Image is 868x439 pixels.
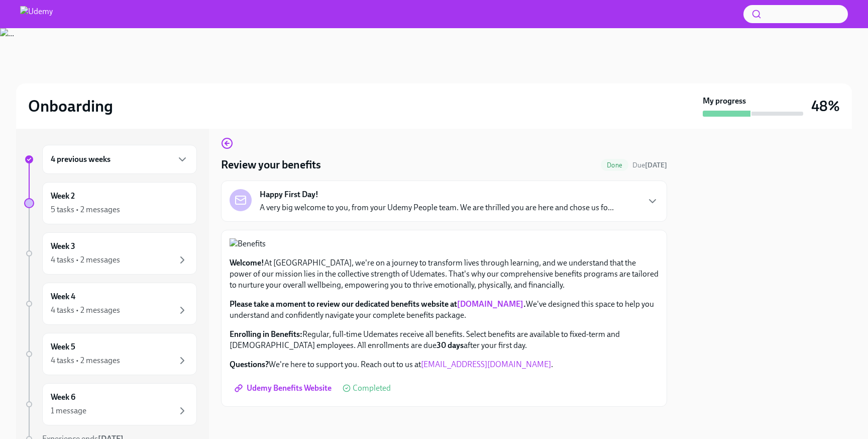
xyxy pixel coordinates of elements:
[230,299,526,309] strong: Please take a moment to review our dedicated benefits website at .
[645,161,667,169] strong: [DATE]
[51,405,86,416] div: 1 message
[230,329,302,339] strong: Enrolling in Benefits:
[51,305,120,316] div: 4 tasks • 2 messages
[24,182,197,224] a: Week 25 tasks • 2 messages
[230,299,659,321] p: We've designed this space to help you understand and confidently navigate your complete benefits ...
[51,191,75,202] h6: Week 2
[457,299,523,309] a: [DOMAIN_NAME]
[260,189,318,200] strong: Happy First Day!
[260,202,614,213] p: A very big welcome to you, from your Udemy People team. We are thrilled you are here and chose us...
[51,341,75,353] h6: Week 5
[230,238,659,249] button: Zoom image
[230,258,264,268] strong: Welcome!
[237,383,332,393] span: Udemy Benefits Website
[51,204,120,215] div: 5 tasks • 2 messages
[230,257,659,291] p: At [GEOGRAPHIC_DATA], we're on a journey to transform lives through learning, and we understand t...
[632,160,667,170] span: September 4th, 2025 10:00
[632,161,667,169] span: Due
[230,360,269,369] strong: Questions?
[230,329,659,351] p: Regular, full-time Udemates receive all benefits. Select benefits are available to fixed-term and...
[230,378,339,398] a: Udemy Benefits Website
[24,283,197,325] a: Week 44 tasks • 2 messages
[703,96,746,107] strong: My progress
[601,161,628,169] span: Done
[24,383,197,425] a: Week 61 message
[42,145,197,174] div: 4 previous weeks
[28,96,113,116] h2: Onboarding
[230,359,659,370] p: We're here to support you. Reach out to us at .
[421,360,551,369] a: [EMAIL_ADDRESS][DOMAIN_NAME]
[51,291,75,302] h6: Week 4
[353,384,391,392] span: Completed
[20,6,53,22] img: Udemy
[437,340,464,350] strong: 30 days
[221,157,321,172] h4: Review your benefits
[51,355,120,366] div: 4 tasks • 2 messages
[51,392,75,403] h6: Week 6
[24,333,197,375] a: Week 54 tasks • 2 messages
[51,254,120,266] div: 4 tasks • 2 messages
[811,97,840,115] h3: 48%
[24,232,197,275] a: Week 34 tasks • 2 messages
[51,154,111,165] h6: 4 previous weeks
[51,241,75,252] h6: Week 3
